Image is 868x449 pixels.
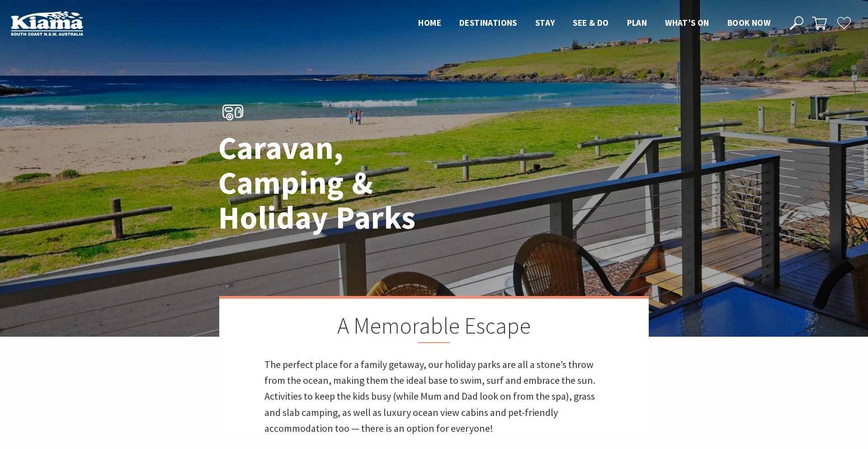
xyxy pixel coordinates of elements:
[418,17,441,28] span: Home
[627,17,647,28] span: Plan
[11,11,83,36] img: Kiama Logo
[218,131,474,235] h1: Caravan, Camping & Holiday Parks
[573,17,609,28] span: See & Do
[665,17,709,28] span: What’s On
[459,17,517,28] span: Destinations
[264,357,604,436] p: The perfect place for a family getaway, our holiday parks are all a stone’s throw from the ocean,...
[264,312,604,343] h2: A Memorable Escape
[409,16,779,31] nav: Main Menu
[535,17,555,28] span: Stay
[727,17,770,28] span: Book now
